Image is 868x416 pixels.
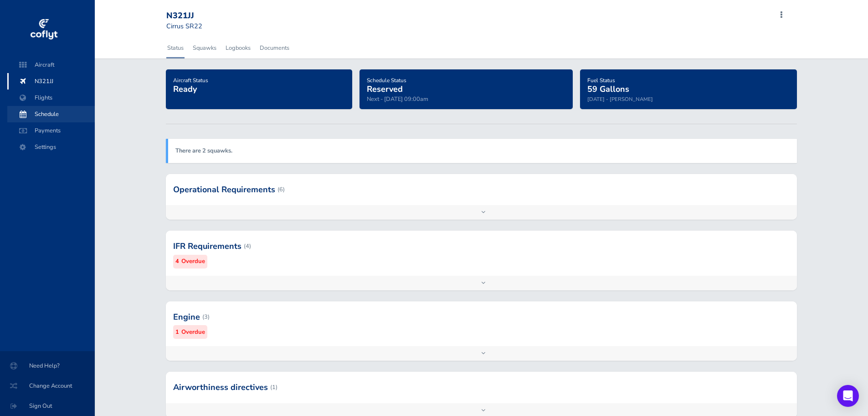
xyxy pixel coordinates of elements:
span: Schedule [16,106,86,122]
span: Reserved [367,84,403,95]
span: Ready [173,84,197,95]
span: Fuel Status [587,77,615,84]
span: Schedule Status [367,77,406,84]
span: Sign Out [11,398,84,414]
a: Schedule StatusReserved [367,74,406,95]
small: Overdue [181,327,205,337]
span: N321JJ [16,73,86,90]
small: Overdue [181,257,205,266]
span: Flights [16,90,86,106]
a: Documents [259,38,290,58]
span: Settings [16,139,86,155]
img: coflyt logo [29,16,59,43]
span: Aircraft [16,57,86,73]
a: Status [166,38,185,58]
a: There are 2 squawks. [175,147,232,155]
span: 59 Gallons [587,84,629,95]
span: Payments [16,122,86,139]
div: N321JJ [166,11,232,21]
span: Change Account [11,378,84,394]
a: Logbooks [225,38,252,58]
small: Cirrus SR22 [166,21,202,31]
small: [DATE] - [PERSON_NAME] [587,95,653,103]
span: Aircraft Status [173,77,208,84]
span: Need Help? [11,358,84,374]
span: Next - [DATE] 09:00am [367,95,428,103]
a: Squawks [192,38,217,58]
div: Open Intercom Messenger [837,385,859,407]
